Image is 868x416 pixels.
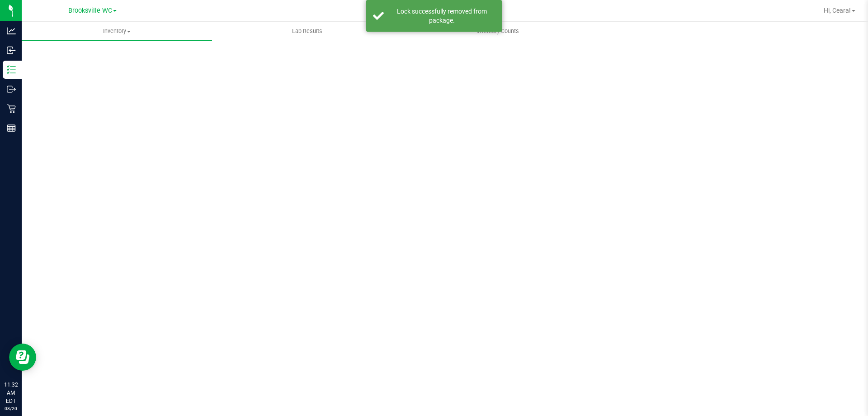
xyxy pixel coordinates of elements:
[22,27,212,35] span: Inventory
[7,85,16,94] inline-svg: Outbound
[280,27,335,35] span: Lab Results
[22,22,212,41] a: Inventory
[4,381,18,405] p: 11:32 AM EDT
[7,46,16,55] inline-svg: Inbound
[7,124,16,133] inline-svg: Reports
[4,405,18,412] p: 08/20
[7,26,16,35] inline-svg: Analytics
[824,7,851,14] span: Hi, Ceara!
[7,104,16,113] inline-svg: Retail
[389,7,495,25] div: Lock successfully removed from package.
[68,7,112,14] span: Brooksville WC
[212,22,402,41] a: Lab Results
[9,344,36,371] iframe: Resource center
[7,65,16,74] inline-svg: Inventory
